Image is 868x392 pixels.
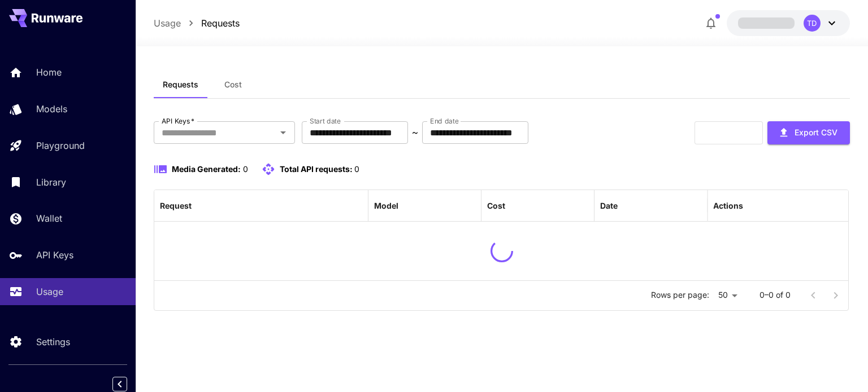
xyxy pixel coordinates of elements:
[36,175,66,189] p: Library
[487,201,505,210] div: Cost
[36,102,67,116] p: Models
[36,212,62,225] p: Wallet
[374,201,398,210] div: Model
[224,80,242,90] span: Cost
[172,164,241,174] span: Media Generated:
[714,287,741,303] div: 50
[36,248,73,262] p: API Keys
[600,201,618,210] div: Date
[275,125,291,140] button: Open
[713,201,743,210] div: Actions
[280,164,353,174] span: Total API requests:
[804,15,821,32] div: TD
[154,16,240,30] nav: breadcrumb
[412,126,418,139] p: ~
[651,289,709,301] p: Rows per page:
[243,164,248,174] span: 0
[162,116,194,126] label: API Keys
[430,116,458,126] label: End date
[201,16,240,30] a: Requests
[36,65,62,79] p: Home
[354,164,359,174] span: 0
[36,139,85,152] p: Playground
[154,16,181,30] a: Usage
[36,335,70,349] p: Settings
[759,289,791,301] p: 0–0 of 0
[727,10,850,36] button: TD
[767,121,850,144] button: Export CSV
[163,80,198,90] span: Requests
[112,377,127,391] button: Collapse sidebar
[310,116,341,126] label: Start date
[160,201,192,210] div: Request
[36,285,63,298] p: Usage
